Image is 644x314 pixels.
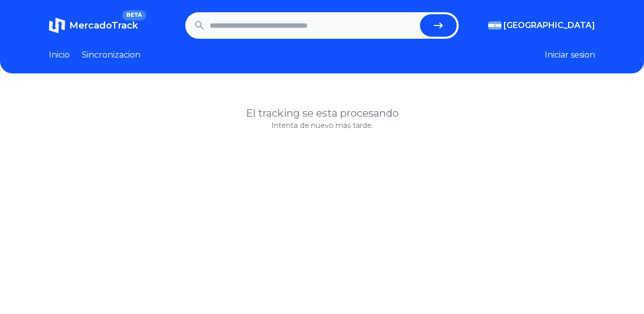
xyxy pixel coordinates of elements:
[503,19,595,32] span: [GEOGRAPHIC_DATA]
[82,49,141,61] a: Sincronizacion
[69,20,138,31] span: MercadoTrack
[49,120,595,130] p: Intenta de nuevo más tarde.
[122,10,146,20] span: BETA
[49,17,65,34] img: MercadoTrack
[488,19,595,32] button: [GEOGRAPHIC_DATA]
[49,17,138,34] a: MercadoTrackBETA
[545,49,595,61] button: Iniciar sesion
[488,21,501,30] img: Argentina
[49,49,70,61] a: Inicio
[49,106,595,120] h1: El tracking se esta procesando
